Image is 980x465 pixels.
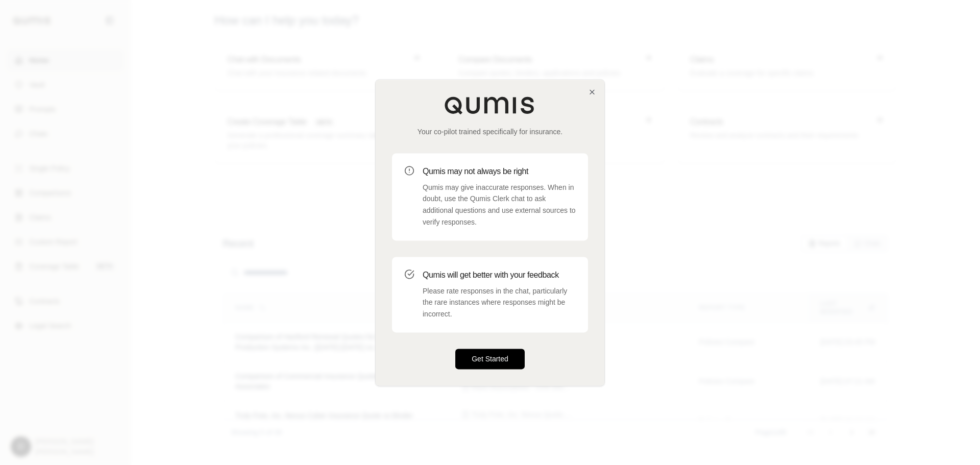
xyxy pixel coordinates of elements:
h3: Qumis may not always be right [423,165,576,178]
img: Qumis Logo [444,96,536,114]
p: Please rate responses in the chat, particularly the rare instances where responses might be incor... [423,285,576,320]
p: Your co-pilot trained specifically for insurance. [392,127,588,137]
p: Qumis may give inaccurate responses. When in doubt, use the Qumis Clerk chat to ask additional qu... [423,182,576,228]
button: Get Started [455,349,525,369]
h3: Qumis will get better with your feedback [423,269,576,281]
